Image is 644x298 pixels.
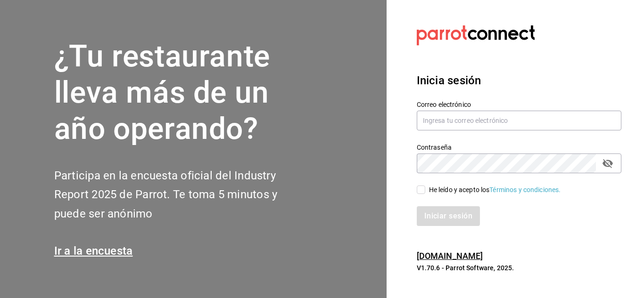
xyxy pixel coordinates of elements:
[417,101,621,108] label: Correo electrónico
[600,155,616,171] button: passwordField
[489,186,561,193] a: Términos y condiciones.
[429,185,561,195] div: He leído y acepto los
[417,72,621,89] h3: Inicia sesión
[417,251,483,261] a: [DOMAIN_NAME]
[54,244,133,258] a: Ir a la encuesta
[417,111,621,130] input: Ingresa tu correo electrónico
[417,263,621,273] p: V1.70.6 - Parrot Software, 2025.
[54,39,309,147] h1: ¿Tu restaurante lleva más de un año operando?
[54,166,309,224] h2: Participa en la encuesta oficial del Industry Report 2025 de Parrot. Te toma 5 minutos y puede se...
[417,144,621,151] label: Contraseña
